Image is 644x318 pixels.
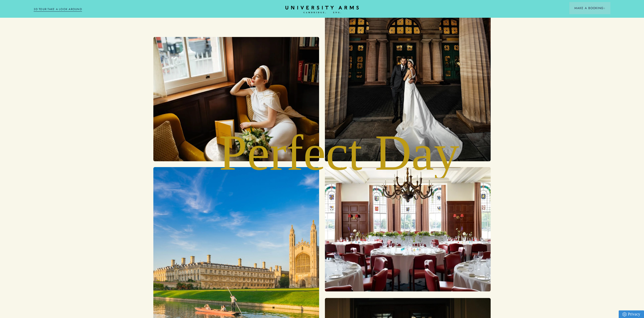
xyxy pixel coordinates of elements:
a: 3D TOUR:TAKE A LOOK AROUND [34,7,82,12]
a: Privacy [619,310,644,318]
button: Make a BookingArrow icon [569,2,610,14]
img: Privacy [622,312,627,316]
a: Home [285,6,359,14]
span: Make a Booking [574,6,605,10]
img: Arrow icon [604,7,605,9]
